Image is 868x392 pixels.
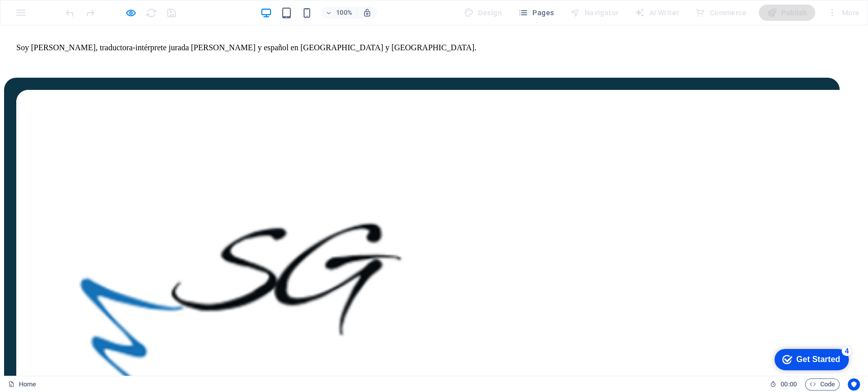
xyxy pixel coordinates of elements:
[16,55,46,64] a: contactO
[805,378,840,390] button: Code
[336,7,352,19] h6: 100%
[27,11,71,20] div: Get Started
[6,5,80,26] div: Get Started 4 items remaining, 20% complete
[781,378,796,390] span: 00 00
[810,378,835,390] span: Code
[8,378,36,390] a: Click to cancel selection. Double-click to open Pages
[16,18,852,27] p: Soy [PERSON_NAME], traductora-intérprete jurada [PERSON_NAME] y español en [GEOGRAPHIC_DATA] y [G...
[518,8,554,18] span: Pages
[514,5,558,21] button: Pages
[363,8,372,17] i: On resize automatically adjust zoom level to fit chosen device.
[73,2,83,12] div: 4
[848,378,860,390] button: Usercentrics
[460,5,506,21] div: Design (Ctrl+Alt+Y)
[788,380,789,388] span: :
[321,7,357,19] button: 100%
